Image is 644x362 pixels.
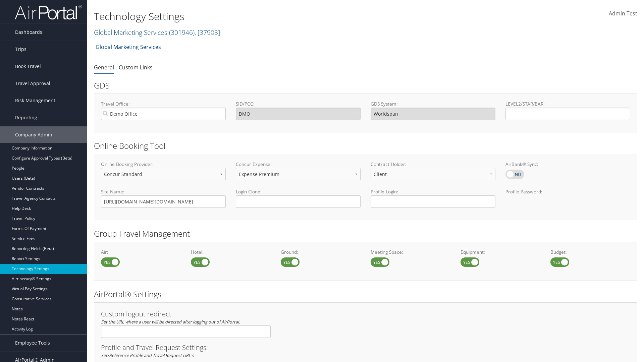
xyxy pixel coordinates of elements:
[371,195,495,208] input: Profile Login:
[191,249,271,255] label: Hotel:
[371,161,495,168] label: Contract Holder:
[15,24,42,41] span: Dashboards
[550,249,630,255] label: Budget:
[371,188,495,207] label: Profile Login:
[94,289,637,300] h2: AirPortal® Settings
[461,249,540,255] label: Equipment:
[15,92,55,109] span: Risk Management
[15,126,52,143] span: Company Admin
[505,170,524,179] label: AirBank® Sync
[94,64,114,71] a: General
[15,75,50,92] span: Travel Approval
[94,228,637,239] h2: Group Travel Management
[101,352,194,358] em: Set/Reference Profile and Travel Request URL's
[15,109,37,126] span: Reporting
[94,28,220,37] a: Global Marketing Services
[15,41,26,58] span: Trips
[101,249,181,255] label: Air:
[195,28,220,37] span: , [ 37903 ]
[101,319,240,325] em: Set the URL where a user will be directed after logging out of AirPortal.
[119,64,153,71] a: Custom Links
[101,344,630,351] h3: Profile and Travel Request Settings:
[101,101,226,107] label: Travel Office:
[371,101,495,107] label: GDS System:
[236,101,361,107] label: SID/PCC:
[169,28,195,37] span: ( 301946 )
[15,4,82,20] img: airportal-logo.png
[371,249,450,255] label: Meeting Space:
[101,311,271,317] h3: Custom logout redirect
[236,161,361,168] label: Concur Expense:
[101,161,226,168] label: Online Booking Provider:
[101,188,226,195] label: Site Name:
[94,80,632,91] h2: GDS
[15,335,50,351] span: Employee Tools
[94,140,637,152] h2: Online Booking Tool
[609,3,637,24] a: Admin Test
[236,188,361,195] label: Login Clone:
[94,9,456,23] h1: Technology Settings
[15,58,41,75] span: Book Travel
[505,161,630,168] label: AirBank® Sync:
[281,249,361,255] label: Ground:
[505,101,630,107] label: LEVEL2/STAR/BAR:
[96,40,161,54] a: Global Marketing Services
[609,10,637,17] span: Admin Test
[505,188,630,207] label: Profile Password:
